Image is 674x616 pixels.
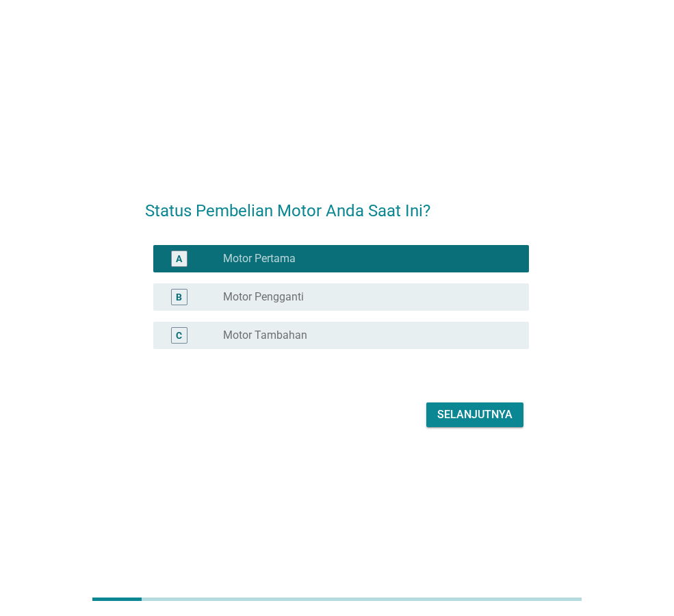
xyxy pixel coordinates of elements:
[145,185,529,223] h2: Status Pembelian Motor Anda Saat Ini?
[176,252,182,266] div: A
[426,402,523,427] button: Selanjutnya
[437,407,513,423] div: Selanjutnya
[223,329,307,342] label: Motor Tambahan
[176,329,182,343] div: C
[176,290,182,305] div: B
[223,290,304,304] label: Motor Pengganti
[223,252,296,266] label: Motor Pertama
